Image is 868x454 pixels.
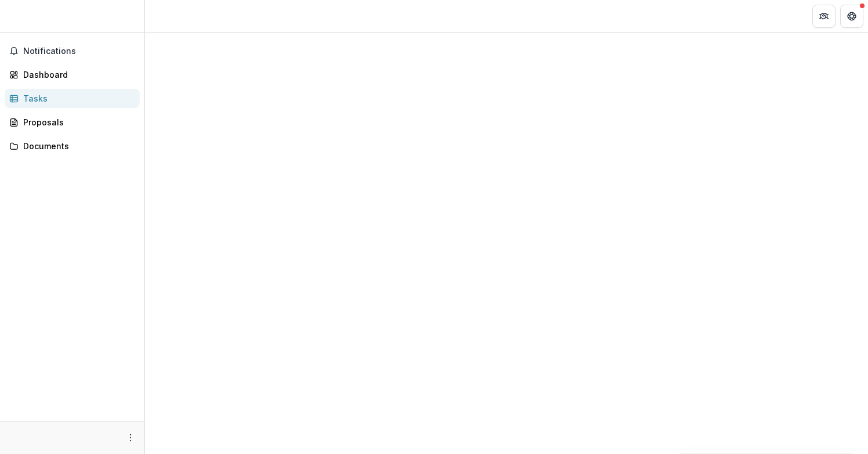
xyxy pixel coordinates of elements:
a: Documents [5,136,140,156]
button: More [124,431,137,445]
a: Dashboard [5,65,140,84]
a: Proposals [5,113,140,132]
button: Get Help [840,5,863,28]
div: Documents [23,140,130,152]
span: Notifications [23,46,135,56]
div: Tasks [23,92,130,105]
div: Proposals [23,116,130,128]
a: Tasks [5,89,140,108]
button: Partners [812,5,836,28]
button: Notifications [5,42,140,60]
div: Dashboard [23,69,130,81]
